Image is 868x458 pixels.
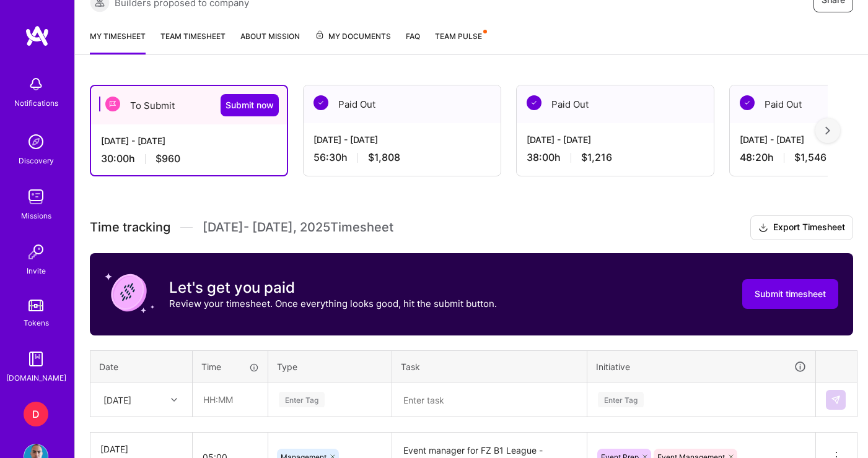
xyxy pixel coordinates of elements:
p: Review your timesheet. Once everything looks good, hit the submit button. [169,297,497,310]
div: Discovery [19,154,54,167]
img: Invite [24,240,48,264]
div: Paid Out [517,85,714,123]
div: [DOMAIN_NAME] [6,371,66,384]
div: D [24,402,48,426]
a: About Mission [240,30,300,54]
h3: Let's get you paid [169,279,497,297]
img: coin [105,268,154,318]
div: 38:00 h [527,151,704,164]
div: Tokens [24,316,49,329]
span: Time tracking [90,220,170,235]
button: Submit timesheet [742,279,838,309]
div: 30:00 h [101,152,277,165]
a: Team timesheet [160,30,226,54]
img: logo [25,25,50,47]
div: [DATE] - [DATE] [527,133,704,146]
a: D [20,402,51,426]
span: Submit timesheet [755,288,826,300]
div: [DATE] - [DATE] [101,134,277,147]
div: Enter Tag [598,390,644,409]
i: icon Chevron [171,397,177,403]
img: To Submit [105,97,120,111]
th: Task [392,350,587,382]
th: Date [90,350,193,382]
span: Team Pulse [435,32,482,41]
i: icon Download [758,222,768,235]
span: [DATE] - [DATE] , 2025 Timesheet [203,220,393,235]
a: FAQ [406,30,420,54]
input: HH:MM [193,383,267,416]
div: Invite [27,264,46,277]
img: teamwork [24,184,48,209]
button: Submit now [221,94,279,116]
div: [DATE] - [DATE] [313,133,491,146]
img: discovery [24,129,48,154]
div: Enter Tag [279,390,325,409]
img: bell [24,72,48,97]
div: To Submit [91,86,287,124]
div: [DATE] [103,393,131,406]
div: [DATE] [100,443,182,456]
img: Paid Out [313,95,328,110]
span: Submit now [226,99,274,111]
button: Export Timesheet [750,215,853,240]
a: My Documents [315,30,391,54]
div: Notifications [14,97,58,110]
img: guide book [24,347,48,371]
a: Team Pulse [435,30,486,54]
span: $1,808 [368,151,400,164]
div: Time [201,360,259,373]
a: My timesheet [90,30,146,54]
span: $1,216 [581,151,612,164]
span: My Documents [315,30,391,43]
img: right [825,126,830,135]
img: Paid Out [527,95,541,110]
span: $960 [156,152,180,165]
div: 56:30 h [313,151,491,164]
img: tokens [28,300,43,311]
div: Missions [21,209,51,222]
div: Initiative [596,360,807,374]
th: Type [268,350,392,382]
img: Paid Out [740,95,755,110]
img: Submit [831,395,841,405]
span: $1,546 [794,151,826,164]
div: Paid Out [304,85,501,123]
